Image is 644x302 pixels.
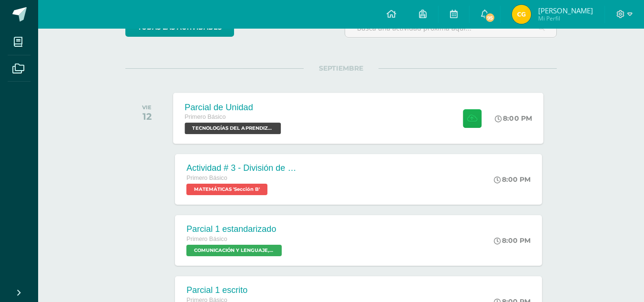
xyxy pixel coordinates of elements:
[186,236,227,242] span: Primero Básico
[185,102,284,112] div: Parcial de Unidad
[494,236,531,245] div: 8:00 PM
[142,104,152,111] div: VIE
[186,245,282,256] span: COMUNICACIÓN Y LENGUAJE, IDIOMA ESPAÑOL 'Sección B'
[304,64,378,73] span: SEPTIEMBRE
[512,5,531,24] img: a5fd2bdb06ef621eabaf449d176561a0.png
[186,184,267,195] span: MATEMÁTICAS 'Sección B'
[538,14,593,22] span: Mi Perfil
[186,224,284,234] div: Parcial 1 estandarizado
[494,175,531,184] div: 8:00 PM
[142,111,152,122] div: 12
[186,285,284,295] div: Parcial 1 escrito
[538,6,593,15] span: [PERSON_NAME]
[485,12,495,23] span: 95
[185,114,226,120] span: Primero Básico
[185,123,281,134] span: TECNOLOGÍAS DEL APRENDIZAJE Y LA COMUNICACIÓN 'Sección B'
[186,175,227,181] span: Primero Básico
[495,114,532,123] div: 8:00 PM
[186,163,301,173] div: Actividad # 3 - División de Fracciones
